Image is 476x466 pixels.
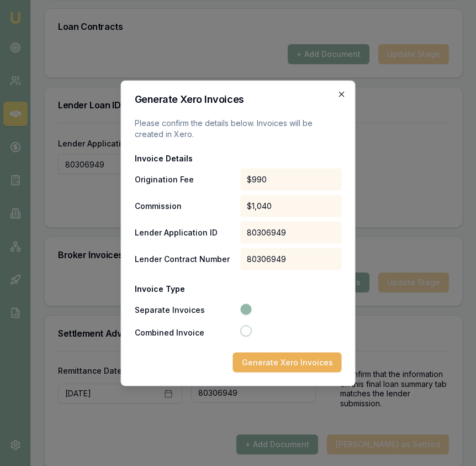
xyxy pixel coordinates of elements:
p: Please confirm the details below. Invoices will be created in Xero. [135,117,342,139]
button: Generate Xero Invoices [233,352,342,372]
label: Separate Invoices [135,306,239,313]
div: $1,040 [240,195,342,217]
span: Lender Application ID [135,227,236,238]
span: Origination Fee [135,174,236,185]
div: 80306949 [240,248,342,270]
span: Invoice Details [135,153,236,164]
h2: Generate Xero Invoices [135,94,342,104]
label: Combined Invoice [135,328,239,336]
span: Lender Contract Number [135,253,236,264]
div: 80306949 [240,221,342,243]
span: Commission [135,200,236,211]
div: $990 [240,168,342,190]
span: Invoice Type [135,283,236,294]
